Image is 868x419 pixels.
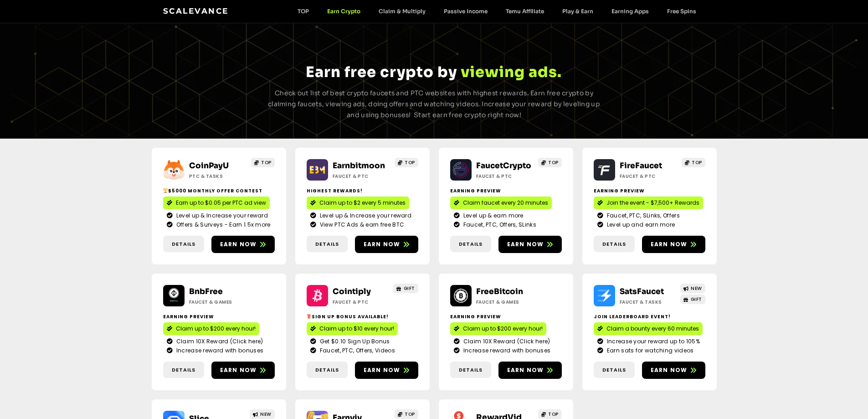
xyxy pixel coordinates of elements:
h2: Faucet & Games [476,299,533,305]
a: Earn now [498,362,562,379]
a: Earn now [211,362,275,379]
a: Earn now [642,362,705,379]
a: NEW [250,409,275,419]
a: SatsFaucet [620,287,664,296]
h2: Earning Preview [594,187,705,194]
a: Scalevance [163,6,229,16]
a: GIFT [393,284,418,293]
h2: Faucet & Tasks [620,299,677,305]
h2: Faucet & PTC [333,173,390,180]
a: NEW [680,284,705,293]
span: Details [459,366,483,374]
span: TOP [548,159,559,166]
a: TOP [538,158,562,167]
a: Free Spins [658,8,705,15]
span: Earn sats for watching videos [605,347,694,355]
a: Details [307,362,348,378]
a: Details [163,236,204,253]
h2: Faucet & PTC [476,173,533,180]
a: CoinPayU [189,161,229,171]
span: TOP [692,159,702,166]
a: TOP [251,158,275,167]
a: Claim faucet every 20 minutes [450,197,552,209]
h2: Join Leaderboard event! [594,313,705,320]
a: TOP [682,158,705,167]
span: NEW [260,411,272,418]
span: NEW [691,285,702,292]
a: Claim 10X Reward (Click here) [454,337,558,346]
span: Earn now [507,240,544,248]
a: Earn now [642,236,705,253]
span: Claim faucet every 20 minutes [463,199,548,207]
span: Level up & Increase your reward [318,212,411,220]
span: TOP [261,159,272,166]
a: Cointiply [333,287,371,296]
a: FaucetCrypto [476,161,531,171]
span: Earn free crypto by [306,63,457,81]
span: TOP [548,411,559,418]
a: TOP [288,8,318,15]
a: Earnbitmoon [333,161,385,171]
span: Details [459,240,483,248]
span: Level up & earn more [461,212,524,220]
a: Claim & Multiply [370,8,435,15]
span: Claim up to $200 every hour! [463,325,543,333]
a: TOP [395,158,418,167]
span: Earn now [220,240,257,248]
span: Faucet, PTC, Offers, SLinks [461,221,536,229]
a: Details [594,362,635,378]
span: Claim a bounty every 60 minutes [606,325,699,333]
span: Earn now [364,366,401,374]
a: Details [594,236,635,253]
span: Increase your reward up to 105% [605,337,700,346]
h2: Earning Preview [163,313,275,320]
h2: $5000 Monthly Offer contest [163,187,275,194]
span: Join the event - $7,500+ Rewards [606,199,699,207]
span: Details [602,240,626,248]
a: TOP [538,409,562,419]
span: Details [315,240,339,248]
img: 🏆 [163,188,168,193]
a: FreeBitcoin [476,287,523,296]
a: FireFaucet [620,161,662,171]
a: Claim up to $200 every hour! [450,322,546,335]
span: Details [315,366,339,374]
a: Earn Crypto [318,8,370,15]
span: TOP [405,159,415,166]
a: Details [450,236,491,253]
a: Earn now [498,236,562,253]
img: 🎁 [307,314,311,319]
a: Details [450,362,491,378]
a: Earn now [211,236,275,253]
span: Claim 10X Reward (Click here) [174,337,263,346]
span: Details [172,240,195,248]
span: Earn now [364,240,401,248]
span: Details [172,366,195,374]
span: GIFT [404,285,415,292]
h2: Faucet & PTC [333,299,390,305]
span: Level up and earn more [605,221,675,229]
a: Details [307,236,348,253]
h2: ptc & Tasks [189,173,246,180]
a: Earn up to $0.05 per PTC ad view [163,197,270,209]
h2: Sign up bonus available! [307,313,418,320]
a: Claim up to $2 every 5 minutes [307,197,409,209]
span: TOP [405,411,415,418]
span: Claim 10X Reward (Click here) [461,337,550,346]
span: View PTC Ads & earn free BTC [318,221,404,229]
a: Join the event - $7,500+ Rewards [594,197,703,209]
a: Earn now [355,362,418,379]
a: Details [163,362,204,378]
span: Claim up to $200 every hour! [176,325,256,333]
h2: Faucet & PTC [620,173,677,180]
a: Claim up to $10 every hour! [307,322,398,335]
a: Claim up to $200 every hour! [163,322,259,335]
span: GIFT [691,296,702,303]
span: Earn now [507,366,544,374]
span: Claim up to $10 every hour! [319,325,394,333]
h2: Earning Preview [450,187,562,194]
h2: Faucet & Games [189,299,246,305]
p: Check out list of best crypto faucets and PTC websites with highest rewards. Earn free crypto by ... [265,88,604,120]
a: TOP [395,409,418,419]
a: Earning Apps [602,8,658,15]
